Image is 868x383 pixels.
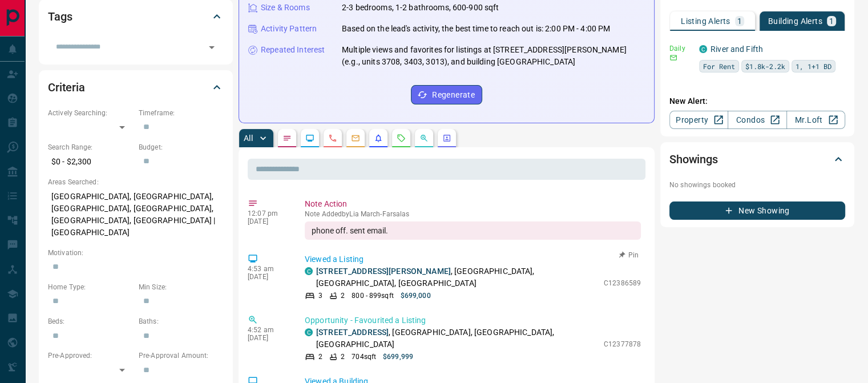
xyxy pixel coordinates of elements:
p: 2 [341,352,345,362]
p: 2 [318,352,322,362]
a: Property [669,111,728,129]
p: C12377878 [604,339,641,349]
h2: Tags [48,7,72,26]
p: 800 - 899 sqft [352,291,393,301]
p: [DATE] [248,217,288,225]
div: Showings [669,146,845,173]
div: condos.ca [305,267,313,275]
p: [DATE] [248,334,288,342]
p: Note Action [305,198,641,210]
p: Pre-Approved: [48,350,133,361]
a: Condos [728,111,786,129]
p: Listing Alerts [681,17,730,25]
p: , [GEOGRAPHIC_DATA], [GEOGRAPHIC_DATA], [GEOGRAPHIC_DATA] [316,265,598,289]
p: 704 sqft [352,352,376,362]
div: condos.ca [305,328,313,336]
span: For Rent [703,61,735,72]
a: [STREET_ADDRESS][PERSON_NAME] [316,267,451,276]
p: Viewed a Listing [305,253,641,265]
p: All [244,134,253,142]
p: $0 - $2,300 [48,152,133,171]
svg: Email [669,54,677,62]
p: Note Added by Lia March-Farsalas [305,210,641,218]
svg: Opportunities [419,134,429,143]
p: [DATE] [248,273,288,281]
p: Search Range: [48,142,133,152]
p: 1 [737,17,742,25]
p: Based on the lead's activity, the best time to reach out is: 2:00 PM - 4:00 PM [342,23,610,35]
div: phone off. sent email. [305,221,641,240]
button: New Showing [669,201,845,220]
p: 1 [829,17,834,25]
a: Mr.Loft [786,111,845,129]
p: No showings booked [669,180,845,190]
p: $699,000 [401,291,431,301]
p: 2-3 bedrooms, 1-2 bathrooms, 600-900 sqft [342,2,499,14]
p: Timeframe: [139,108,224,118]
p: Min Size: [139,282,224,292]
p: Opportunity - Favourited a Listing [305,315,641,326]
p: Budget: [139,142,224,152]
p: 2 [341,291,345,301]
button: Open [204,39,220,55]
p: 3 [318,291,322,301]
p: 12:07 pm [248,209,288,217]
a: River and Fifth [710,45,763,54]
p: Beds: [48,316,133,326]
button: Regenerate [411,85,482,104]
p: Motivation: [48,248,224,258]
p: Areas Searched: [48,177,224,187]
h2: Criteria [48,78,85,96]
p: Repeated Interest [261,44,325,56]
p: Actively Searching: [48,108,133,118]
div: Criteria [48,74,224,101]
svg: Agent Actions [442,134,451,143]
p: Multiple views and favorites for listings at [STREET_ADDRESS][PERSON_NAME] (e.g., units 3708, 340... [342,44,645,68]
p: Baths: [139,316,224,326]
p: Building Alerts [768,17,822,25]
h2: Showings [669,150,718,168]
p: Home Type: [48,282,133,292]
svg: Lead Browsing Activity [305,134,314,143]
p: New Alert: [669,95,845,107]
a: [STREET_ADDRESS] [316,328,389,337]
p: , [GEOGRAPHIC_DATA], [GEOGRAPHIC_DATA], [GEOGRAPHIC_DATA] [316,326,598,350]
span: 1, 1+1 BD [796,61,831,72]
p: $699,999 [383,352,413,362]
span: $1.8k-2.2k [745,61,785,72]
p: 4:52 am [248,326,288,334]
svg: Requests [397,134,406,143]
svg: Calls [328,134,337,143]
button: Pin [612,250,645,260]
svg: Listing Alerts [374,134,383,143]
p: C12386589 [604,278,641,288]
p: Daily [669,43,692,54]
p: Activity Pattern [261,23,317,35]
svg: Emails [351,134,360,143]
div: Tags [48,3,224,30]
div: condos.ca [699,45,707,53]
p: Size & Rooms [261,2,310,14]
svg: Notes [282,134,292,143]
p: 4:53 am [248,265,288,273]
p: Pre-Approval Amount: [139,350,224,361]
p: [GEOGRAPHIC_DATA], [GEOGRAPHIC_DATA], [GEOGRAPHIC_DATA], [GEOGRAPHIC_DATA], [GEOGRAPHIC_DATA], [G... [48,187,224,242]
